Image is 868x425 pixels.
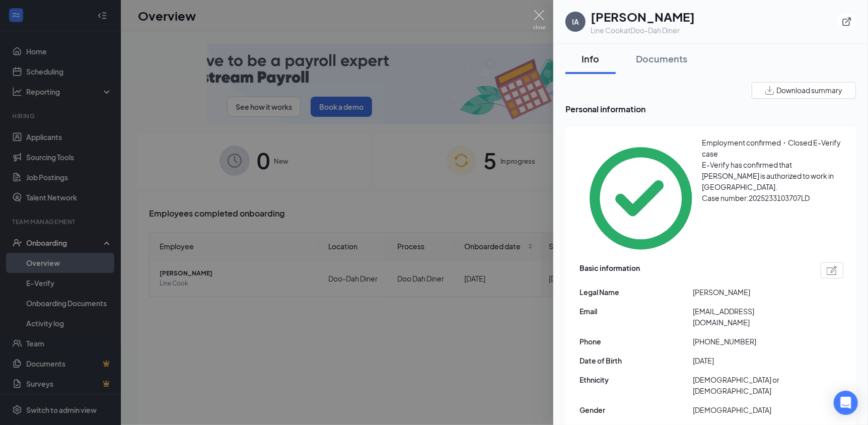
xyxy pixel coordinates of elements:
[580,137,702,260] svg: CheckmarkCircle
[838,13,856,31] button: ExternalLink
[693,404,806,415] span: [DEMOGRAPHIC_DATA]
[591,25,695,35] div: Line Cook at Doo-Dah Diner
[702,138,841,158] span: Employment confirmed・Closed E-Verify case
[572,17,579,27] div: IA
[776,85,842,96] span: Download summary
[693,336,806,347] span: [PHONE_NUMBER]
[580,306,693,317] span: Email
[580,336,693,347] span: Phone
[693,306,806,328] span: [EMAIL_ADDRESS][DOMAIN_NAME]
[565,103,856,115] span: Personal information
[580,287,693,298] span: Legal Name
[693,355,806,366] span: [DATE]
[636,52,687,65] div: Documents
[752,82,856,99] button: Download summary
[842,17,852,27] svg: ExternalLink
[834,391,858,415] div: Open Intercom Messenger
[591,8,695,25] h1: [PERSON_NAME]
[580,404,693,415] span: Gender
[693,287,806,298] span: [PERSON_NAME]
[702,160,834,191] span: E-Verify has confirmed that [PERSON_NAME] is authorized to work in [GEOGRAPHIC_DATA].
[580,355,693,366] span: Date of Birth
[575,52,606,65] div: Info
[580,374,693,385] span: Ethnicity
[580,262,640,278] span: Basic information
[702,193,810,202] span: Case number: 2025233103707LD
[693,374,806,396] span: [DEMOGRAPHIC_DATA] or [DEMOGRAPHIC_DATA]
